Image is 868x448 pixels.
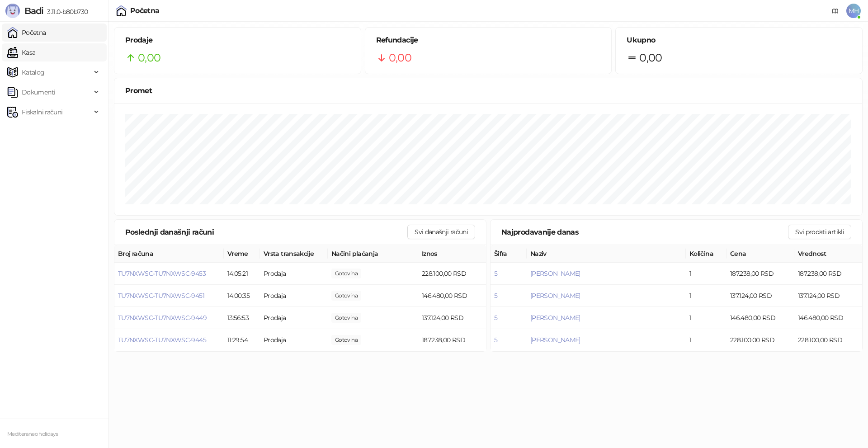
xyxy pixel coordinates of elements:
[530,269,580,278] button: [PERSON_NAME]
[224,329,260,351] td: 11:29:54
[726,263,794,285] td: 187.238,00 RSD
[726,329,794,351] td: 228.100,00 RSD
[407,225,475,239] button: Svi današnji računi
[125,85,851,96] div: Promet
[328,245,418,263] th: Načini plaćanja
[494,269,497,278] button: 5
[494,314,497,322] button: 5
[7,431,58,437] small: Mediteraneo holidays
[118,336,206,344] button: TU7NXWSC-TU7NXWSC-9445
[376,35,601,46] h5: Refundacije
[686,307,726,329] td: 1
[125,35,350,46] h5: Prodaje
[794,285,862,307] td: 137.124,00 RSD
[686,245,726,263] th: Količina
[530,336,580,344] button: [PERSON_NAME]
[138,49,160,66] span: 0,00
[491,245,527,263] th: Šifra
[43,8,88,16] span: 3.11.0-b80b730
[726,307,794,329] td: 146.480,00 RSD
[530,314,580,322] button: [PERSON_NAME]
[118,292,204,300] button: TU7NXWSC-TU7NXWSC-9451
[331,335,361,345] span: 0,00
[686,285,726,307] td: 1
[224,285,260,307] td: 14:00:35
[494,292,497,300] button: 5
[639,49,662,66] span: 0,00
[331,291,361,301] span: 0,00
[788,225,851,239] button: Svi prodati artikli
[418,263,486,285] td: 228.100,00 RSD
[22,83,55,101] span: Dokumenti
[726,245,794,263] th: Cena
[389,49,411,66] span: 0,00
[527,245,686,263] th: Naziv
[224,263,260,285] td: 14:05:21
[794,263,862,285] td: 187.238,00 RSD
[260,245,328,263] th: Vrsta transakcije
[125,226,407,238] div: Poslednji današnji računi
[494,336,497,344] button: 5
[794,245,862,263] th: Vrednost
[686,329,726,351] td: 1
[260,329,328,351] td: Prodaja
[418,307,486,329] td: 137.124,00 RSD
[686,263,726,285] td: 1
[118,314,207,322] button: TU7NXWSC-TU7NXWSC-9449
[846,4,861,18] span: MH
[114,245,224,263] th: Broj računa
[224,307,260,329] td: 13:56:53
[260,263,328,285] td: Prodaja
[224,245,260,263] th: Vreme
[7,24,46,42] a: Početna
[418,329,486,351] td: 187.238,00 RSD
[726,285,794,307] td: 137.124,00 RSD
[794,307,862,329] td: 146.480,00 RSD
[418,245,486,263] th: Iznos
[627,35,851,46] h5: Ukupno
[530,292,580,300] button: [PERSON_NAME]
[24,5,43,16] span: Badi
[118,269,206,278] button: TU7NXWSC-TU7NXWSC-9453
[7,43,35,61] a: Kasa
[331,313,361,323] span: 0,00
[22,63,45,81] span: Katalog
[501,226,788,238] div: Najprodavanije danas
[5,4,20,18] img: Logo
[794,329,862,351] td: 228.100,00 RSD
[331,269,361,278] span: 0,00
[260,307,328,329] td: Prodaja
[828,4,843,18] a: Dokumentacija
[260,285,328,307] td: Prodaja
[22,103,62,121] span: Fiskalni računi
[418,285,486,307] td: 146.480,00 RSD
[130,7,160,14] div: Početna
